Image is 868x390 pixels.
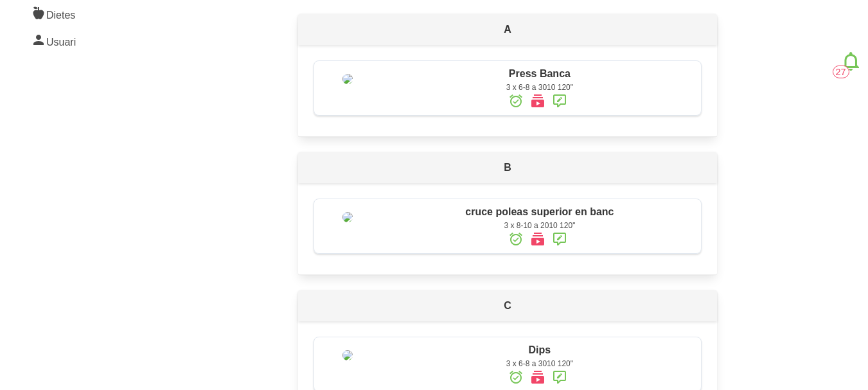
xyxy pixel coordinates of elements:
span: Dips [529,344,551,355]
img: 8ea60705-12ae-42e8-83e1-4ba62b1261d5%2Factivities%2FIncline-cable-fly-1.png [342,212,353,222]
a: Usuari [23,27,109,54]
img: 8ea60705-12ae-42e8-83e1-4ba62b1261d5%2Factivities%2F45178-dips-png.png [342,350,353,360]
p: A [298,14,717,45]
div: 3 x 6-8 a 3010 120" [385,358,695,369]
span: cruce poleas superior en banc [465,206,614,217]
div: 3 x 8-10 a 2010 120" [385,220,695,231]
p: C [298,290,717,321]
img: 8ea60705-12ae-42e8-83e1-4ba62b1261d5%2Factivities%2F49855-139-press-de-banca-jpg.jpg [342,74,353,84]
p: B [298,152,717,183]
div: 3 x 6-8 a 3010 120" [385,82,695,93]
span: Press Banca [509,68,571,79]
